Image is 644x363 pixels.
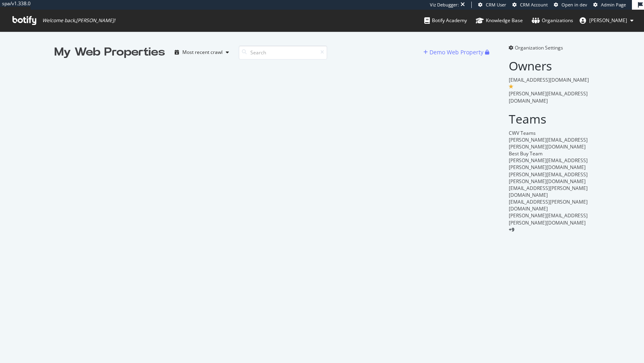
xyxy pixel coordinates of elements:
div: Best Buy Team [509,150,590,157]
a: Botify Academy [424,10,467,31]
span: Organization Settings [515,44,563,51]
span: [EMAIL_ADDRESS][PERSON_NAME][DOMAIN_NAME] [509,185,588,198]
span: [EMAIL_ADDRESS][DOMAIN_NAME] [509,76,589,83]
span: [PERSON_NAME][EMAIL_ADDRESS][DOMAIN_NAME] [509,90,588,104]
span: + 9 [509,226,514,233]
div: Botify Academy [424,16,467,25]
button: Demo Web Property [423,46,485,59]
div: Knowledge Base [476,16,523,25]
span: CRM Account [520,2,548,8]
div: Most recent crawl [182,50,223,55]
a: Organizations [532,10,573,31]
span: Welcome back, [PERSON_NAME] ! [42,17,115,24]
a: Open in dev [554,2,587,8]
span: [PERSON_NAME][EMAIL_ADDRESS][PERSON_NAME][DOMAIN_NAME] [509,136,588,150]
span: Open in dev [561,2,587,8]
span: [PERSON_NAME][EMAIL_ADDRESS][PERSON_NAME][DOMAIN_NAME] [509,171,588,185]
div: Organizations [532,16,573,25]
h2: Teams [509,112,590,126]
div: Viz Debugger: [430,2,459,8]
a: Demo Web Property [423,49,485,56]
span: [PERSON_NAME][EMAIL_ADDRESS][PERSON_NAME][DOMAIN_NAME] [509,212,588,226]
span: connor [589,17,627,24]
button: Most recent crawl [171,46,232,59]
a: CRM Account [512,2,548,8]
div: Demo Web Property [429,48,483,56]
span: [PERSON_NAME][EMAIL_ADDRESS][PERSON_NAME][DOMAIN_NAME] [509,157,588,171]
span: CRM User [486,2,506,8]
button: [PERSON_NAME] [573,14,640,27]
h2: Owners [509,59,590,72]
input: Search [239,45,327,60]
span: [EMAIL_ADDRESS][PERSON_NAME][DOMAIN_NAME] [509,198,588,212]
a: Admin Page [593,2,626,8]
div: My Web Properties [54,44,165,60]
a: CRM User [478,2,506,8]
div: CWV Teams [509,130,590,136]
a: Knowledge Base [476,10,523,31]
span: Admin Page [601,2,626,8]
